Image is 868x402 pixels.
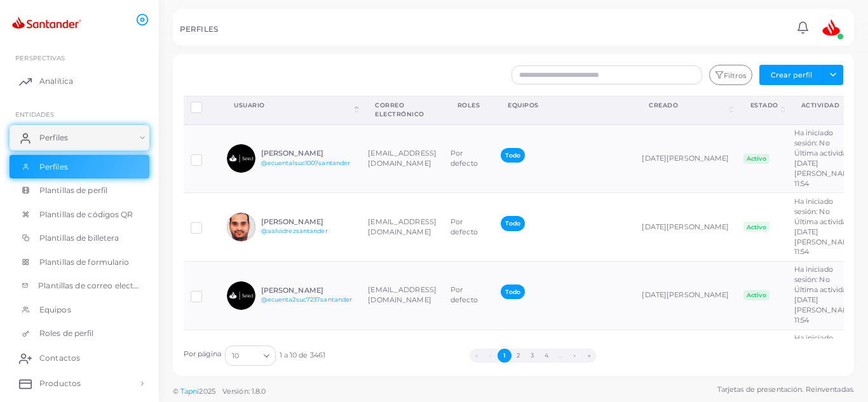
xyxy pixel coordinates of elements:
font: PERSPECTIVAS [15,54,65,62]
font: Por defecto [451,285,478,304]
img: avatar [227,281,255,310]
font: 4 [545,352,548,359]
font: 1 [503,352,506,359]
font: Ha iniciado sesión: No [794,265,833,284]
div: Buscar opción [225,345,276,366]
button: Ir a la página 3 [526,349,539,363]
font: Equipos [39,305,71,314]
button: Ir a la página 2 [512,349,526,363]
font: Estado [750,102,778,109]
img: avatar [227,213,255,241]
button: Ir a la página 1 [498,349,512,363]
font: Ha iniciado sesión: No [794,197,833,216]
a: Plantillas de correo electrónico [10,274,149,298]
font: Equipos [508,102,539,109]
font: Plantillas de perfil [39,185,107,195]
a: @aalvidrezsantander [261,227,328,234]
font: 3 [531,352,534,359]
font: [EMAIL_ADDRESS][DOMAIN_NAME] [368,149,437,168]
a: Productos [10,371,149,396]
font: Última actividad: [DATE][PERSON_NAME] 11:54 [794,217,857,257]
button: Crear perfil [759,65,823,85]
a: avatar [815,15,847,40]
a: @ecuenta1suc1007santander [261,159,351,166]
font: Correo electrónico [375,102,424,117]
a: Perfiles [10,125,149,151]
font: Plantillas de correo electrónico [38,281,159,290]
font: Todo [505,288,520,295]
font: Por defecto [451,217,478,236]
a: Tapni [180,387,200,396]
font: Analítica [39,76,73,86]
font: Versión: 1.8.0 [222,387,266,396]
a: Perfiles [10,155,149,179]
font: Plantillas de códigos QR [39,210,133,219]
font: Crear perfil [771,70,812,79]
font: Última actividad: [DATE][PERSON_NAME] 11:54 [794,285,857,325]
font: Plantillas de billetera [39,233,119,243]
a: Analítica [10,69,149,94]
font: Perfiles [39,133,68,142]
font: Todo [505,152,520,159]
font: Contactos [39,353,80,363]
a: Plantillas de códigos QR [10,203,149,227]
font: PERFILES [180,25,218,34]
font: [EMAIL_ADDRESS][DOMAIN_NAME] [368,285,437,304]
font: Perfiles [39,162,68,171]
font: [EMAIL_ADDRESS][DOMAIN_NAME] [368,217,437,236]
img: avatar [818,15,844,40]
font: Ha iniciado sesión: No [794,333,833,352]
img: logo [11,12,82,36]
font: Activo [747,291,766,298]
a: Contactos [10,345,149,371]
a: Plantillas de formulario [10,250,149,274]
font: 2 [517,352,520,359]
font: Creado [649,102,678,109]
font: [DATE][PERSON_NAME] [642,290,729,299]
font: [PERSON_NAME] [261,286,323,295]
a: Equipos [10,298,149,322]
button: Ir a la página siguiente [568,349,582,363]
font: Todo [505,220,520,227]
font: › [574,352,576,359]
font: Filtros [724,71,747,80]
font: Productos [39,379,81,388]
font: Usuario [234,102,265,109]
font: ENTIDADES [15,111,54,118]
a: Plantillas de billetera [10,226,149,250]
font: [DATE][PERSON_NAME] [642,154,729,163]
img: avatar [227,144,255,173]
font: 2025 [199,387,215,396]
font: 10 [232,351,239,360]
button: Filtros [709,65,752,85]
font: Última actividad: [DATE][PERSON_NAME] 11:54 [794,149,857,188]
th: Selección de filas [184,96,220,124]
font: [DATE][PERSON_NAME] [642,222,729,231]
font: actividad [801,102,840,109]
input: Buscar opción [240,349,259,363]
font: [PERSON_NAME] [261,149,323,157]
font: Ha iniciado sesión: No [794,128,833,147]
font: 1 a 10 de 3461 [280,351,326,359]
font: » [588,352,590,359]
font: Por defecto [451,149,478,168]
font: Por página [184,349,222,358]
font: © [173,387,179,396]
button: Ir a la página 4 [539,349,553,363]
ul: Paginación [325,349,740,363]
font: Activo [747,155,766,162]
button: Ir a la última página [582,349,596,363]
font: Roles de perfil [39,328,94,338]
font: Plantillas de formulario [39,257,130,267]
font: Tarjetas de presentación. Reinventadas. [717,385,854,394]
font: Activo [747,224,766,231]
font: Roles [458,102,480,109]
a: @ecuenta2suc7237santander [261,296,353,303]
font: [PERSON_NAME] [261,217,323,226]
a: Roles de perfil [10,321,149,345]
